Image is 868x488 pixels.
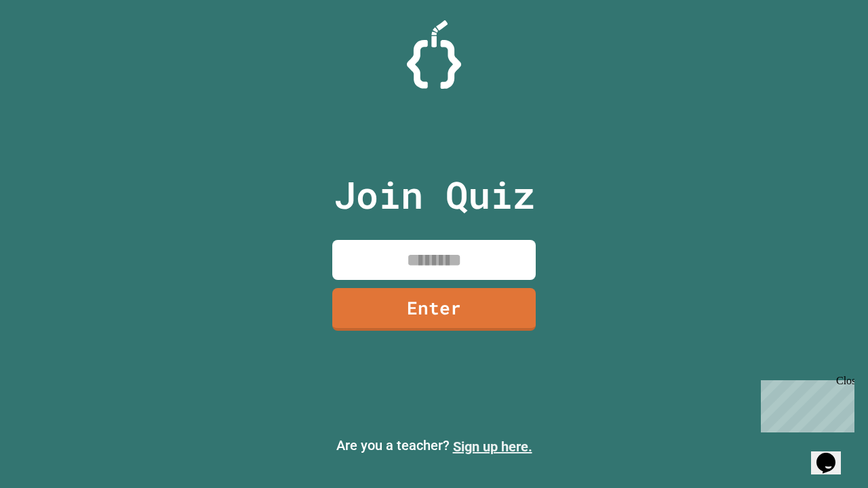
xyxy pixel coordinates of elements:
p: Are you a teacher? [11,435,857,457]
div: Chat with us now!Close [5,5,94,86]
a: Enter [332,288,536,331]
a: Sign up here. [453,439,532,455]
p: Join Quiz [334,167,535,223]
iframe: chat widget [755,375,854,432]
iframe: chat widget [811,434,854,474]
img: Logo.svg [407,20,461,89]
